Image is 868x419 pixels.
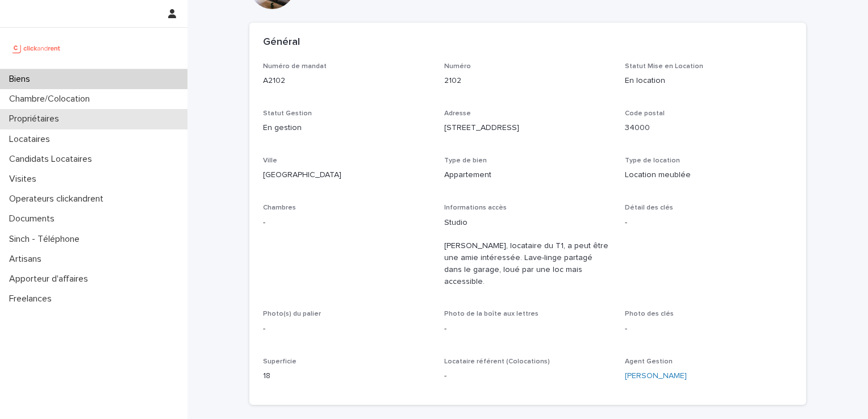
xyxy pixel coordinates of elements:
[625,358,673,365] span: Agent Gestion
[625,204,673,211] span: Détail des clés
[263,75,431,87] p: A2102
[625,110,665,117] span: Code postal
[5,234,89,245] p: Sinch - Téléphone
[263,110,312,117] span: Statut Gestion
[9,37,64,60] img: UCB0brd3T0yccxBKYDjQ
[263,311,321,317] span: Photo(s) du palier
[263,63,327,70] span: Numéro de mandat
[625,63,703,70] span: Statut Mise en Location
[5,254,51,265] p: Artisans
[444,323,612,335] p: -
[263,157,277,164] span: Ville
[444,75,612,87] p: 2102
[263,323,431,335] p: -
[625,311,674,317] span: Photo des clés
[625,75,792,87] p: En location
[263,204,296,211] span: Chambres
[5,174,45,185] p: Visites
[444,110,471,117] span: Adresse
[5,114,68,124] p: Propriétaires
[625,122,792,134] p: 34000
[625,370,687,382] a: [PERSON_NAME]
[263,370,431,382] p: 18
[625,217,792,229] p: -
[263,169,431,181] p: [GEOGRAPHIC_DATA]
[444,169,612,181] p: Appartement
[444,370,612,382] p: -
[263,217,431,229] p: -
[5,294,61,304] p: Freelances
[444,217,612,288] p: Studio [PERSON_NAME], locataire du T1, a peut être une amie intéressée. Lave-linge partagé dans l...
[5,194,112,204] p: Operateurs clickandrent
[5,134,59,145] p: Locataires
[5,74,39,85] p: Biens
[263,36,300,49] h2: Général
[444,63,471,70] span: Numéro
[5,213,64,224] p: Documents
[444,311,539,317] span: Photo de la boîte aux lettres
[5,154,101,165] p: Candidats Locataires
[263,122,431,134] p: En gestion
[444,122,612,134] p: [STREET_ADDRESS]
[625,323,792,335] p: -
[5,274,97,284] p: Apporteur d'affaires
[625,169,792,181] p: Location meublée
[5,94,99,104] p: Chambre/Colocation
[625,157,680,164] span: Type de location
[263,358,297,365] span: Superficie
[444,157,487,164] span: Type de bien
[444,358,550,365] span: Locataire référent (Colocations)
[444,204,507,211] span: Informations accès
